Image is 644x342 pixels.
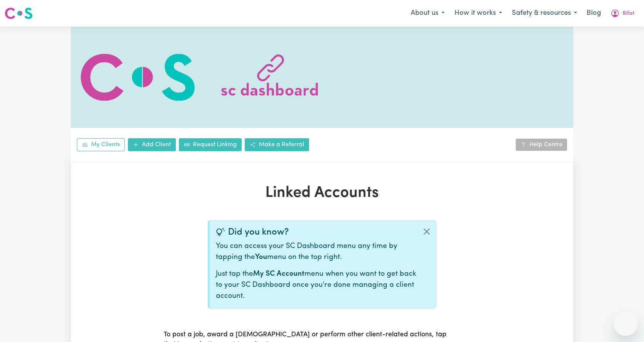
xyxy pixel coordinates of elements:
button: About us [406,5,450,21]
a: Blog [582,5,606,22]
button: How it works [450,5,507,21]
p: Just tap the menu when you want to get back to your SC Dashboard once you're done managing a clie... [216,269,418,302]
button: Close alert [418,221,436,242]
b: You [255,254,267,261]
a: Request Linking [179,138,242,151]
a: My Clients [77,138,125,151]
img: Careseekers logo [5,6,33,20]
button: My Account [606,5,639,21]
h1: Linked Accounts [159,184,485,202]
a: Careseekers logo [5,5,33,22]
a: Help Centre [516,139,567,151]
a: Add Client [128,138,176,151]
p: You can access your SC Dashboard menu any time by tapping the menu on the top right. [216,241,418,263]
div: Did you know? [216,227,418,238]
a: Make a Referral [245,138,309,151]
b: My SC Account [253,270,304,278]
iframe: Button to launch messaging window [614,312,638,336]
button: Safety & resources [507,5,582,21]
span: Rifat [623,10,634,18]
